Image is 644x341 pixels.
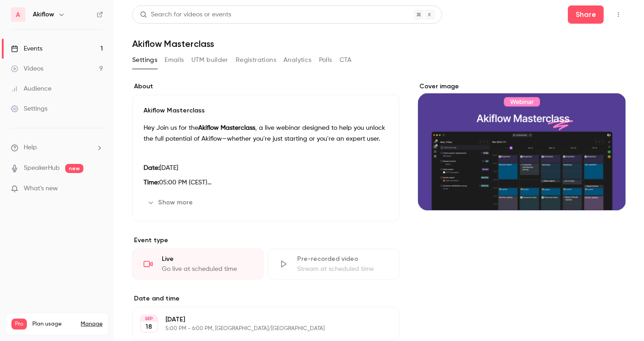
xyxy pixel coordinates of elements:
span: Help [24,143,37,153]
div: SEP [141,316,157,322]
div: Audience [11,84,52,93]
label: Date and time [132,294,400,303]
span: A [16,10,21,20]
a: SpeakerHub [24,163,60,173]
button: Show more [144,195,198,210]
strong: Date: [144,165,160,171]
button: Share [568,5,604,24]
div: LiveGo live at scheduled time [132,249,264,280]
p: 18 [146,322,153,331]
span: Plan usage [32,321,75,328]
section: Cover image [418,82,626,210]
p: [DATE] [144,163,388,173]
button: CTA [340,53,352,67]
p: 05:00 PM (CEST) [144,177,388,188]
div: Stream at scheduled time [297,265,388,274]
p: Event type [132,236,400,245]
div: Settings [11,104,47,113]
a: Manage [81,321,103,328]
div: Events [11,44,42,53]
p: Hey Join us for the , a live webinar designed to help you unlock the full potential of Akiflow—wh... [144,122,388,144]
li: help-dropdown-opener [11,143,103,153]
div: Go live at scheduled time [162,265,252,274]
p: 5:00 PM - 6:00 PM, [GEOGRAPHIC_DATA]/[GEOGRAPHIC_DATA] [165,325,351,332]
div: Pre-recorded video [297,254,388,264]
label: About [132,82,400,91]
button: Settings [132,53,157,67]
strong: Akiflow Masterclass [198,125,255,131]
label: Cover image [418,82,626,91]
div: Live [162,254,252,264]
button: Analytics [283,53,312,67]
button: Polls [319,53,332,67]
p: Akiflow Masterclass [144,106,388,115]
button: UTM builder [191,53,228,67]
button: Registrations [236,53,276,67]
span: What's new [24,184,58,193]
button: Emails [165,53,184,67]
span: new [65,164,83,173]
p: [DATE] [165,315,351,324]
span: Pro [11,319,27,330]
div: Search for videos or events [140,10,231,20]
h6: Akiflow [33,10,54,19]
iframe: Noticeable Trigger [92,185,103,193]
div: Pre-recorded videoStream at scheduled time [268,249,399,280]
strong: Time: [144,179,159,186]
h1: Akiflow Masterclass [132,38,626,49]
div: Videos [11,64,43,73]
